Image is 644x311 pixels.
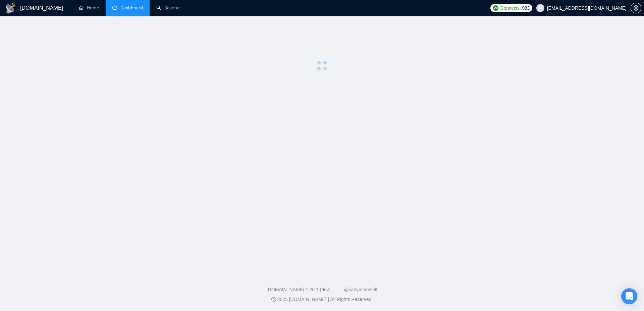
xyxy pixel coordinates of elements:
[267,287,331,292] a: [DOMAIN_NAME] 1.26.1 (dev)
[621,288,637,304] div: Open Intercom Messenger
[79,5,99,11] a: homeHome
[5,3,16,14] img: logo
[493,5,498,11] img: upwork-logo.png
[500,4,521,12] span: Connects:
[120,5,143,11] span: Dashboard
[271,297,276,302] span: copyright
[522,4,529,12] span: 983
[5,296,639,303] div: 2025 [DOMAIN_NAME] | All Rights Reserved.
[631,5,641,11] span: setting
[538,6,543,10] span: user
[631,3,641,13] button: setting
[631,5,641,11] a: setting
[344,287,377,292] a: @vadymhimself
[156,5,181,11] a: searchScanner
[112,5,117,10] span: dashboard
